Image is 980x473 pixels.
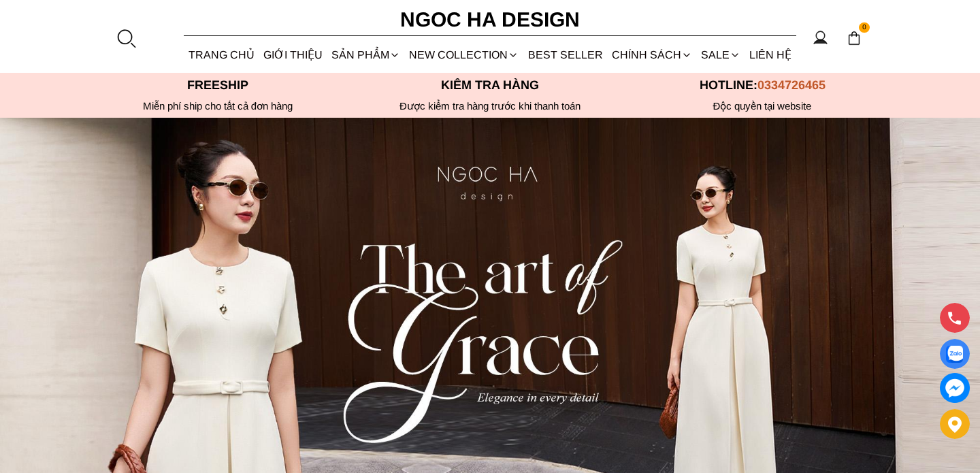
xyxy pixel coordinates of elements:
[859,22,870,33] span: 0
[626,100,898,112] h6: Độc quyền tại website
[847,31,862,46] img: img-CART-ICON-ksit0nf1
[940,373,970,403] a: messenger
[82,78,354,93] p: Freeship
[82,100,354,112] div: Miễn phí ship cho tất cả đơn hàng
[354,100,626,112] p: Được kiểm tra hàng trước khi thanh toán
[757,78,826,92] span: 0334726465
[523,37,607,73] a: BEST SELLER
[405,37,523,73] a: NEW COLLECTION
[388,3,592,36] a: Ngoc Ha Design
[697,37,745,73] a: SALE
[607,37,696,73] div: Chính sách
[184,37,259,73] a: TRANG CHỦ
[940,339,970,369] a: Display image
[259,37,327,73] a: GIỚI THIỆU
[441,78,539,92] font: Kiểm tra hàng
[745,37,796,73] a: LIÊN HỆ
[327,37,405,73] div: SẢN PHẨM
[626,78,898,93] p: Hotline:
[946,346,963,363] img: Display image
